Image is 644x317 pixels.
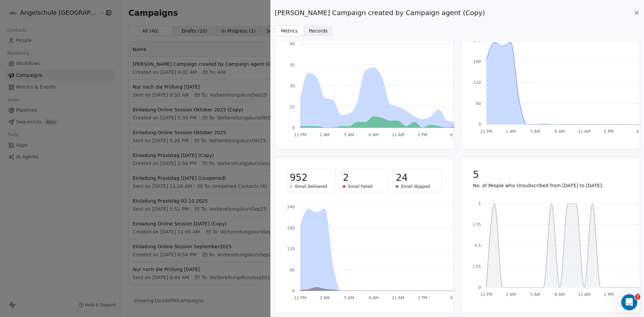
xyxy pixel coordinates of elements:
[450,133,460,137] tspan: 6 PM
[287,205,295,209] tspan: 240
[478,201,481,206] tspan: 1
[554,129,565,134] tspan: 8 AM
[480,129,492,134] tspan: 11 PM
[290,268,295,272] tspan: 60
[473,80,481,85] tspan: 120
[290,105,295,109] tspan: 15
[472,264,481,269] tspan: 0.25
[478,122,481,127] tspan: 0
[320,296,330,300] tspan: 2 AM
[275,8,485,17] span: [PERSON_NAME] Campaign created by Campaign agent (Copy)
[450,296,460,300] tspan: 6 PM
[396,172,408,184] span: 24
[554,292,565,297] tspan: 8 AM
[294,296,307,300] tspan: 11 PM
[290,42,295,46] tspan: 60
[295,184,327,189] span: Email Delivered
[290,63,295,67] tspan: 45
[604,129,613,134] tspan: 2 PM
[287,226,295,230] tspan: 180
[290,172,308,184] span: 952
[348,184,372,189] span: Email Failed
[621,294,637,310] iframe: Intercom live chat
[505,292,516,297] tspan: 2 AM
[635,294,640,300] span: 2
[287,247,295,251] tspan: 120
[292,125,295,130] tspan: 0
[473,182,628,189] p: No. of People who Unsubscribed from [DATE] to [DATE].
[320,133,330,137] tspan: 2 AM
[309,28,328,35] span: Records
[478,285,481,290] tspan: 0
[474,243,481,248] tspan: 0.5
[290,84,295,88] tspan: 30
[604,292,613,297] tspan: 2 PM
[292,288,295,293] tspan: 0
[344,133,354,137] tspan: 5 AM
[369,296,379,300] tspan: 8 AM
[472,222,481,227] tspan: 0.75
[473,59,481,64] tspan: 180
[578,129,590,134] tspan: 11 AM
[344,296,354,300] tspan: 5 AM
[473,169,479,181] span: 5
[343,172,349,184] span: 2
[530,292,540,297] tspan: 5 AM
[418,296,427,300] tspan: 2 PM
[401,184,430,189] span: Email Skipped
[418,133,427,137] tspan: 2 PM
[294,133,307,137] tspan: 11 PM
[505,129,516,134] tspan: 2 AM
[392,296,405,300] tspan: 11 AM
[473,38,481,43] tspan: 240
[392,133,405,137] tspan: 11 AM
[369,133,379,137] tspan: 8 AM
[578,292,590,297] tspan: 11 AM
[476,101,481,106] tspan: 60
[480,292,492,297] tspan: 11 PM
[530,129,540,134] tspan: 5 AM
